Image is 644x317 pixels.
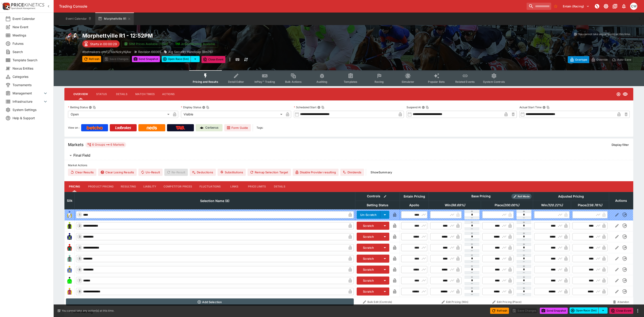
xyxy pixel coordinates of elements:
[13,16,48,21] span: Event Calendar
[13,99,43,104] span: Infrastructure
[87,142,124,147] div: 6 Groups 6 Markets
[181,105,201,109] p: Display Status
[65,192,75,209] th: Silk
[573,202,607,208] span: Place(238.76%)
[430,298,480,306] button: Edit Pricing (Win)
[115,126,131,130] img: Ladbrokes
[224,124,251,131] a: Form Guide
[191,56,200,62] button: select merge strategy
[78,235,81,238] span: 3
[66,233,73,240] img: runner 3
[552,3,559,10] button: No Bookmarks
[87,126,103,130] img: Betcha
[66,211,73,218] img: runner 1
[609,192,633,209] th: Actions
[321,106,324,109] button: Copy To Clipboard
[357,244,381,252] button: Scratch
[158,89,178,100] button: Actions
[78,246,81,249] span: 4
[589,56,610,63] button: Override
[540,308,568,314] button: Send Snapshot
[616,92,621,96] svg: Open
[560,3,592,10] button: Select Tenant
[82,32,358,39] h2: Copy To Clipboard
[227,56,233,63] button: more
[68,105,88,109] p: Betting Status
[78,268,81,271] span: 6
[609,308,633,314] button: Close Event
[256,124,263,131] label: Tags:
[112,89,132,100] button: Details
[578,32,631,36] p: You cannot take any action(s) at this time.
[205,126,218,130] p: Cerberus
[13,91,43,96] span: Management
[357,266,381,274] button: Scratch
[599,307,608,314] button: select merge strategy
[98,169,137,176] button: Clear Losing Results
[175,42,180,46] img: jetbet-logo.svg
[568,56,633,63] div: Start From
[285,80,302,83] span: Bulk Actions
[78,279,81,282] span: 7
[73,153,90,158] h6: Final Field
[162,56,200,62] div: split button
[317,106,320,109] button: Scheduled StartCopy To Clipboard
[200,126,203,130] img: Cerberus
[68,169,96,176] button: Clear Results
[164,169,188,176] span: Re-Result
[428,80,445,83] span: Popular Bets
[344,80,357,83] span: Templates
[630,3,637,10] div: Christopher Winter
[140,181,160,192] button: Liability
[193,80,218,83] span: Pricing and Results
[59,4,525,9] div: Trading Console
[147,126,157,130] img: Neds
[70,89,91,100] button: Overview
[196,124,222,131] a: Cerberus
[490,308,509,314] button: Refresh
[362,202,393,208] span: Betting Status
[610,298,632,306] button: Abandon
[357,277,381,285] button: Scratch
[13,83,48,87] span: Tournaments
[201,56,225,63] button: Close Event
[168,49,213,54] p: Aig Security Handicap (Bm76)
[490,202,524,208] span: Place(200.00%)
[440,202,470,208] span: Win(98.69%)
[64,181,85,192] button: Pricing
[483,80,505,83] span: System Controls
[78,257,81,260] span: 5
[503,202,519,208] em: ( 200.00 %)
[160,181,196,192] button: Competitor Prices
[90,42,117,46] p: Starts in 00:00:29
[620,2,628,10] button: Notifications
[254,80,275,83] span: InPlay™ Trading
[511,194,532,199] div: Show/hide Price Roll mode configuration.
[132,56,160,62] button: Send Snapshot
[228,80,244,83] span: Detail Editor
[357,233,381,241] button: Scratch
[570,307,599,314] button: Open Race (5m)
[138,169,162,176] button: Un-Result
[121,40,171,48] button: SRM Prices Available (Top4)
[13,33,48,38] span: Meetings
[248,169,291,176] button: Remap Selection Target
[356,298,398,306] button: Bulk Edit (Controls)
[357,211,381,219] button: Un-Scratch
[91,89,112,100] button: Status
[66,298,354,306] button: Add Selection
[586,202,602,208] em: ( 238.76 %)
[66,222,73,229] img: runner 2
[68,111,171,118] div: Open
[189,70,508,86] div: Event type filters
[218,169,246,176] button: Substitutions
[162,56,191,62] button: Open Race (5m)
[82,56,101,62] button: Refresh
[533,192,609,201] th: Adjusted Pricing
[635,308,640,313] button: more
[375,80,384,83] span: Racing
[610,56,633,63] button: Auto-Save
[85,181,117,192] button: Product Pricing
[519,105,542,109] p: Actual Start Time
[13,25,48,29] span: New Event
